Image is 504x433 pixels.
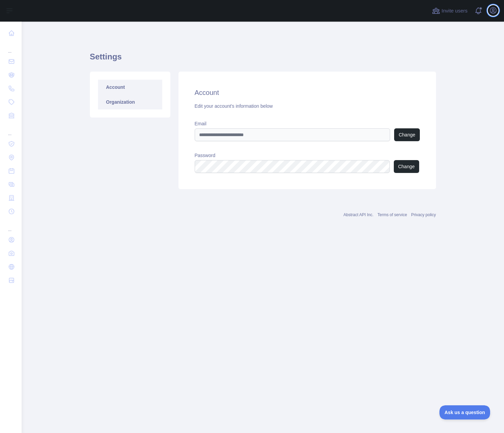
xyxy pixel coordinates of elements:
h2: Account [195,88,420,97]
a: Account [98,80,162,95]
a: Abstract API Inc. [343,212,374,217]
a: Privacy policy [411,212,436,217]
div: ... [5,41,16,54]
div: ... [5,123,16,136]
span: Invite users [441,7,467,15]
label: Email [195,120,420,127]
label: Password [195,152,420,159]
h1: Settings [90,51,436,68]
a: Organization [98,95,162,109]
button: Change [394,128,419,141]
div: ... [5,219,16,232]
button: Change [394,160,419,173]
iframe: Toggle Customer Support [439,405,490,419]
button: Invite users [431,5,469,16]
a: Terms of service [378,212,407,217]
div: Edit your account's information below [195,103,420,109]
